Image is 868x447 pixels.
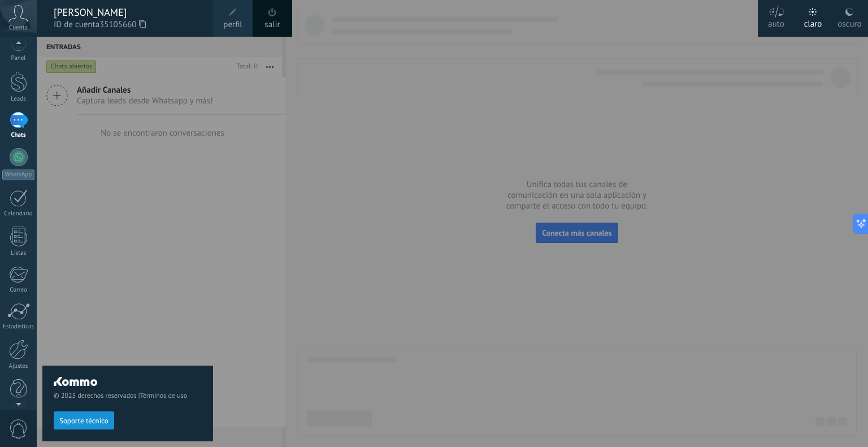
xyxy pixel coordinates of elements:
[2,55,35,62] div: Panel
[264,19,280,31] a: salir
[804,7,822,37] div: claro
[2,363,35,370] div: Ajustes
[223,19,242,31] span: perfil
[2,96,35,103] div: Leads
[837,7,861,37] div: oscuro
[54,19,202,31] span: ID de cuenta
[54,416,114,424] a: Soporte técnico
[54,411,114,429] button: Soporte técnico
[54,6,202,19] div: [PERSON_NAME]
[140,392,187,400] a: Términos de uso
[2,287,35,294] div: Correo
[9,24,28,32] span: Cuenta
[768,7,784,37] div: auto
[99,19,146,31] span: 35105660
[54,392,202,400] span: © 2025 derechos reservados |
[2,132,35,139] div: Chats
[59,417,108,425] span: Soporte técnico
[2,250,35,257] div: Listas
[2,323,35,331] div: Estadísticas
[2,210,35,218] div: Calendario
[2,170,34,180] div: WhatsApp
